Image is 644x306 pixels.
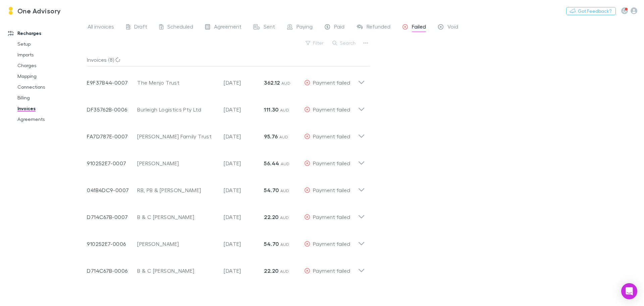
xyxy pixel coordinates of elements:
div: Open Intercom Messenger [621,283,637,299]
div: 910252E7-0007[PERSON_NAME][DATE]56.44 AUDPayment failed [82,147,370,174]
div: [PERSON_NAME] [137,159,217,167]
div: D714C67B-0007B & C [PERSON_NAME][DATE]22.20 AUDPayment failed [82,201,370,228]
div: Burleigh Logistics Pty Ltd [137,105,217,114]
button: Got Feedback? [566,7,616,15]
p: [DATE] [224,105,264,114]
strong: 22.20 [264,267,278,274]
a: One Advisory [3,3,65,19]
h3: One Advisory [17,7,61,15]
a: Setup [11,39,91,49]
img: One Advisory's Logo [7,7,15,15]
span: Agreement [214,23,241,32]
div: E9F37B44-0007The Menjo Trust[DATE]362.12 AUDPayment failed [82,67,370,93]
a: Recharges [1,28,91,39]
p: [DATE] [224,240,264,248]
p: 910252E7-0007 [87,159,137,167]
div: [PERSON_NAME] [137,240,217,248]
a: Charges [11,60,91,71]
p: D714C67B-0007 [87,213,137,221]
span: Sent [264,23,275,32]
a: Mapping [11,71,91,82]
span: Failed [412,23,426,32]
span: AUD [279,134,288,139]
a: Billing [11,92,91,103]
p: [DATE] [224,159,264,167]
span: Payment failed [313,160,350,166]
p: DF35762B-0006 [87,105,137,114]
p: 041B4DC9-0007 [87,186,137,194]
button: Search [329,39,360,47]
p: [DATE] [224,186,264,194]
p: [DATE] [224,79,264,87]
div: D714C67B-0006B & C [PERSON_NAME][DATE]22.20 AUDPayment failed [82,255,370,281]
span: Payment failed [313,214,350,220]
span: Payment failed [313,133,350,139]
div: RB, PB & [PERSON_NAME] [137,186,217,194]
span: AUD [281,161,290,166]
span: AUD [280,269,289,274]
div: DF35762B-0006Burleigh Logistics Pty Ltd[DATE]111.30 AUDPayment failed [82,93,370,120]
span: Payment failed [313,241,350,247]
strong: 111.30 [264,106,278,113]
a: Connections [11,82,91,92]
a: Agreements [11,114,91,125]
strong: 54.70 [264,241,279,247]
span: Payment failed [313,79,350,86]
p: [DATE] [224,132,264,140]
p: FA7D787E-0007 [87,132,137,140]
span: AUD [280,188,289,193]
p: D714C67B-0006 [87,267,137,275]
p: [DATE] [224,267,264,275]
span: All invoices [88,23,114,32]
div: [PERSON_NAME] Family Trust [137,132,217,140]
strong: 362.12 [264,79,280,86]
strong: 95.76 [264,133,278,140]
span: AUD [280,215,289,220]
span: Paid [334,23,344,32]
strong: 54.70 [264,187,279,193]
p: [DATE] [224,213,264,221]
div: B & C [PERSON_NAME] [137,267,217,275]
span: Scheduled [167,23,193,32]
span: AUD [280,107,289,113]
a: Imports [11,49,91,60]
button: Filter [302,39,328,47]
strong: 22.20 [264,214,278,220]
span: AUD [280,242,289,247]
div: 910252E7-0006[PERSON_NAME][DATE]54.70 AUDPayment failed [82,228,370,255]
span: Payment failed [313,106,350,113]
span: Refunded [367,23,390,32]
div: FA7D787E-0007[PERSON_NAME] Family Trust[DATE]95.76 AUDPayment failed [82,120,370,147]
div: B & C [PERSON_NAME] [137,213,217,221]
div: 041B4DC9-0007RB, PB & [PERSON_NAME][DATE]54.70 AUDPayment failed [82,174,370,201]
p: 910252E7-0006 [87,240,137,248]
a: Invoices [11,103,91,114]
span: Void [447,23,458,32]
div: The Menjo Trust [137,79,217,87]
p: E9F37B44-0007 [87,79,137,87]
span: Paying [297,23,313,32]
strong: 56.44 [264,160,279,167]
span: Payment failed [313,267,350,274]
span: Payment failed [313,187,350,193]
span: AUD [281,81,290,86]
span: Draft [134,23,147,32]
